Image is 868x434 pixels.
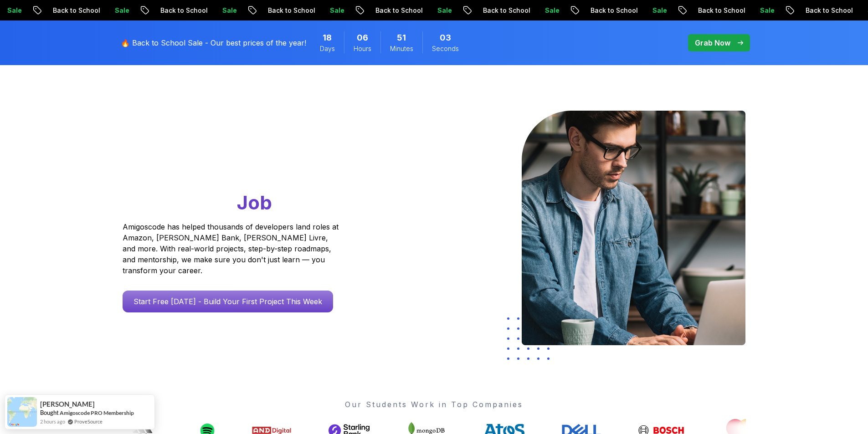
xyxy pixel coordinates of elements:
p: Our Students Work in Top Companies [123,399,746,410]
a: Amigoscode PRO Membership [60,409,134,416]
p: Sale [214,6,243,15]
a: ProveSource [74,418,103,425]
img: provesource social proof notification image [7,397,37,427]
span: Hours [354,44,371,53]
p: Back to School [367,6,429,15]
p: Grab Now [695,37,730,48]
p: Back to School [689,6,751,15]
span: 6 Hours [357,31,368,44]
img: hero [522,111,745,345]
p: Sale [644,6,673,15]
p: Sale [536,6,565,15]
p: Sale [751,6,781,15]
span: Bought [40,409,59,416]
a: Start Free [DATE] - Build Your First Project This Week [123,291,333,312]
span: 2 hours ago [40,418,65,425]
p: Sale [429,6,458,15]
p: Back to School [797,6,859,15]
p: Back to School [44,6,106,15]
p: Back to School [582,6,644,15]
p: 🔥 Back to School Sale - Our best prices of the year! [121,37,306,48]
h1: Go From Learning to Hired: Master Java, Spring Boot & Cloud Skills That Get You the [123,111,374,216]
span: 18 Days [323,31,332,44]
span: Minutes [390,44,413,53]
p: Back to School [474,6,536,15]
p: Back to School [259,6,321,15]
p: Amigoscode has helped thousands of developers land roles at Amazon, [PERSON_NAME] Bank, [PERSON_N... [123,221,341,276]
span: Days [320,44,335,53]
span: Job [237,191,272,214]
p: Sale [106,6,135,15]
span: [PERSON_NAME] [40,400,95,408]
p: Back to School [152,6,214,15]
p: Sale [321,6,350,15]
span: 51 Minutes [397,31,406,44]
span: Seconds [432,44,459,53]
span: 3 Seconds [440,31,451,44]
